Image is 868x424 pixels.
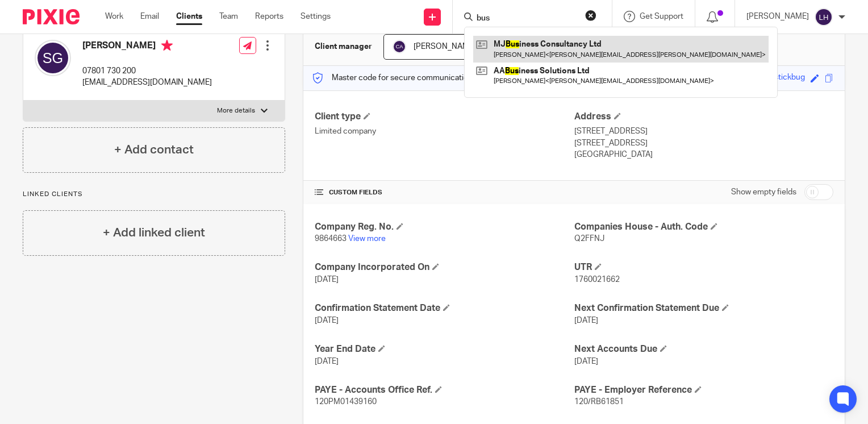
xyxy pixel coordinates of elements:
[315,398,377,406] span: 120PM01439160
[315,111,574,123] h4: Client type
[574,343,833,355] h4: Next Accounts Due
[23,190,285,199] p: Linked clients
[348,235,386,243] a: View more
[574,317,598,325] span: [DATE]
[574,276,620,284] span: 1760021662
[574,221,833,233] h4: Companies House - Auth. Code
[746,11,809,22] p: [PERSON_NAME]
[140,11,159,22] a: Email
[574,111,833,123] h4: Address
[815,8,833,26] img: svg%3E
[574,358,598,365] span: [DATE]
[574,235,604,243] span: Q2FFNJ
[82,40,212,54] h4: [PERSON_NAME]
[315,358,339,365] span: [DATE]
[315,384,574,396] h4: PAYE - Accounts Office Ref.
[255,11,283,22] a: Reports
[161,40,173,51] i: Primary
[219,11,238,22] a: Team
[315,261,574,273] h4: Company Incorporated On
[315,343,574,355] h4: Year End Date
[315,188,574,197] h4: CUSTOM FIELDS
[23,9,80,24] img: Pixie
[315,126,574,137] p: Limited company
[312,72,508,84] p: Master code for secure communications and files
[315,221,574,233] h4: Company Reg. No.
[315,302,574,314] h4: Confirmation Statement Date
[114,141,194,159] h4: + Add contact
[315,276,339,284] span: [DATE]
[574,302,833,314] h4: Next Confirmation Statement Due
[315,235,347,243] span: 9864663
[315,41,372,52] h3: Client manager
[574,149,833,160] p: [GEOGRAPHIC_DATA]
[574,138,833,149] p: [STREET_ADDRESS]
[82,65,212,77] p: 07801 730 200
[475,14,578,24] input: Search
[574,126,833,137] p: [STREET_ADDRESS]
[574,261,833,273] h4: UTR
[105,11,123,22] a: Work
[393,40,406,53] img: svg%3E
[82,77,212,88] p: [EMAIL_ADDRESS][DOMAIN_NAME]
[301,11,331,22] a: Settings
[574,384,833,396] h4: PAYE - Employer Reference
[315,317,339,325] span: [DATE]
[640,13,683,20] span: Get Support
[176,11,202,22] a: Clients
[731,186,796,198] label: Show empty fields
[574,398,624,406] span: 120/RB61851
[103,224,205,242] h4: + Add linked client
[414,43,476,51] span: [PERSON_NAME]
[217,106,255,115] p: More details
[35,40,71,76] img: svg%3E
[585,10,596,21] button: Clear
